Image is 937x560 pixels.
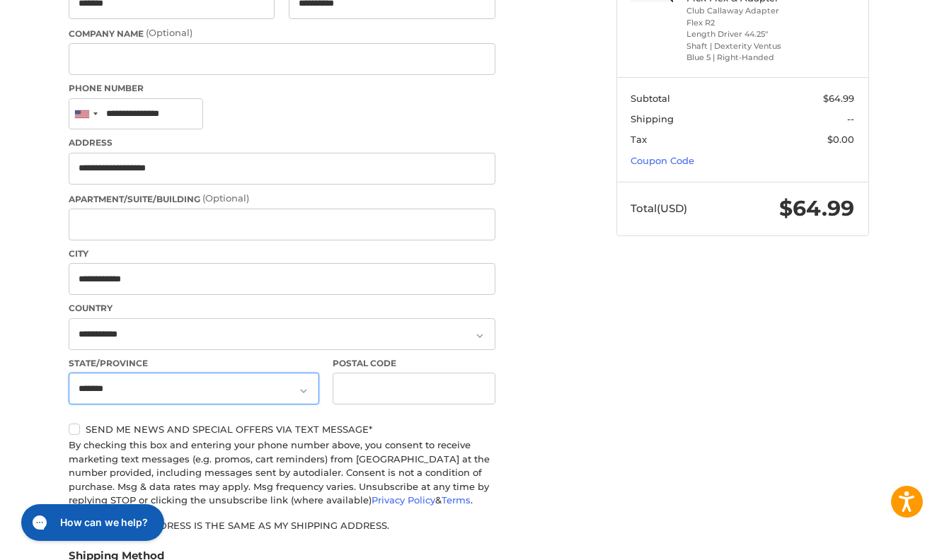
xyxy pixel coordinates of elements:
span: $64.99 [823,93,854,104]
label: My billing address is the same as my shipping address. [69,520,495,531]
span: Tax [631,134,647,145]
label: Apartment/Suite/Building [69,192,495,206]
li: Club Callaway Adapter [686,5,795,17]
label: Phone Number [69,82,495,95]
label: Country [69,302,495,315]
li: Length Driver 44.25" [686,28,795,40]
span: Shipping [631,113,674,124]
label: City [69,247,495,260]
small: (Optional) [146,27,192,38]
label: Send me news and special offers via text message* [69,424,495,435]
small: (Optional) [202,192,249,204]
label: Address [69,136,495,149]
label: Company Name [69,26,495,40]
div: United States: +1 [69,99,102,129]
label: Postal Code [333,357,495,370]
iframe: Google Customer Reviews [820,522,937,560]
a: Privacy Policy [372,494,435,506]
a: Coupon Code [631,155,694,166]
span: $0.00 [827,134,854,145]
label: State/Province [69,357,319,370]
span: Total (USD) [631,202,687,215]
div: By checking this box and entering your phone number above, you consent to receive marketing text ... [69,438,495,508]
span: $64.99 [779,195,854,221]
span: Subtotal [631,93,670,104]
li: Shaft | Dexterity Ventus Blue 5 | Right-Handed [686,40,795,64]
iframe: Gorgias live chat messenger [14,499,168,546]
span: -- [847,113,854,124]
a: Terms [442,494,471,506]
li: Flex R2 [686,17,795,29]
